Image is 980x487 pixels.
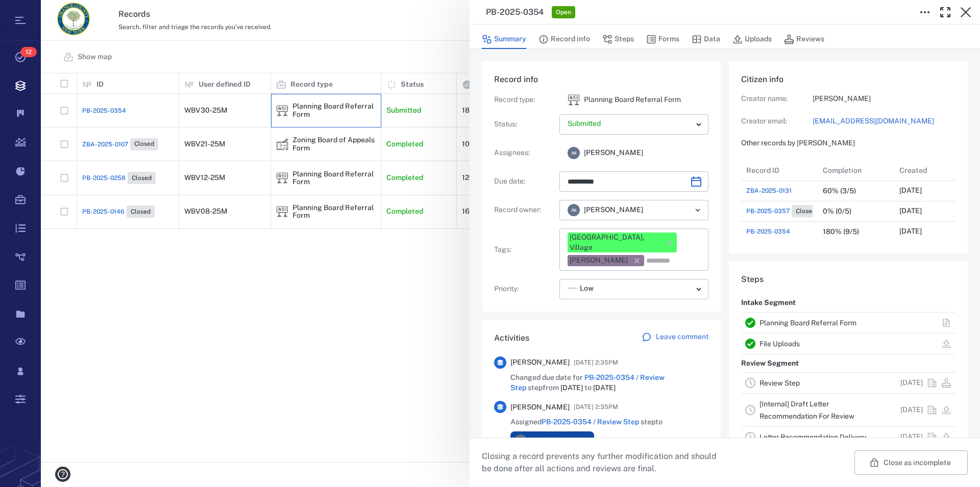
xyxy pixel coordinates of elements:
[692,30,720,49] button: Data
[759,433,866,441] a: Letter Recommendation Delivery
[482,450,725,475] p: Closing a record prevents any further modification and should be done after all actions and revie...
[899,156,927,185] div: Created
[813,116,955,126] a: [EMAIL_ADDRESS][DOMAIN_NAME]
[531,435,590,446] span: [PERSON_NAME]
[538,30,590,49] button: Record info
[494,148,555,158] p: Assignees :
[818,160,894,181] div: Completion
[729,61,968,261] div: Citizen infoCreator name:[PERSON_NAME]Creator email:[EMAIL_ADDRESS][DOMAIN_NAME]Other records by ...
[593,383,616,392] span: [DATE]
[482,30,526,49] button: Summary
[23,7,43,16] span: Help
[746,207,790,216] span: PB-2025-0357
[574,356,618,369] span: [DATE] 2:35PM
[584,95,681,105] p: Planning Board Referral Form
[823,228,859,236] div: 180% (9/5)
[574,401,618,413] span: [DATE] 2:35PM
[900,378,923,388] p: [DATE]
[510,373,665,392] a: PB-2025-0354 / Review Step
[20,47,37,57] span: 12
[759,400,854,420] a: [Internal] Draft Letter Recommendation For Review
[570,233,660,252] div: [GEOGRAPHIC_DATA], Village
[900,432,923,442] p: [DATE]
[494,119,555,130] p: Status :
[854,450,968,475] button: Close as incomplete
[759,319,856,327] a: Planning Board Referral Form
[494,205,555,215] p: Record owner :
[554,8,573,17] span: Open
[900,405,923,415] p: [DATE]
[823,156,862,185] div: Completion
[794,207,818,216] span: Closed
[494,176,555,187] p: Due date :
[935,2,955,22] button: Toggle Fullscreen
[510,373,708,393] span: Changed due date for step from to
[482,61,721,320] div: Record infoRecord type:icon Planning Board Referral FormPlanning Board Referral FormStatus:Assign...
[568,94,580,106] div: Planning Board Referral Form
[741,273,955,286] h6: Steps
[494,332,529,344] h6: Activities
[823,187,856,195] div: 60% (3/5)
[568,204,580,216] div: J M
[746,205,820,217] a: PB-2025-0357Closed
[560,383,583,392] span: [DATE]
[823,208,851,215] div: 0% (0/5)
[741,294,796,312] p: Intake Segment
[894,160,971,181] div: Created
[686,171,706,192] button: Choose date, selected date is Oct 19, 2025
[494,73,708,86] h6: Record info
[602,30,634,49] button: Steps
[510,417,663,427] span: Assigned step to
[646,30,679,49] button: Forms
[510,402,570,413] span: [PERSON_NAME]
[514,434,527,447] div: J M
[746,156,779,185] div: Record ID
[899,206,922,216] p: [DATE]
[813,94,955,104] p: [PERSON_NAME]
[741,116,813,126] p: Creator email:
[494,245,555,255] p: Tags :
[955,2,976,22] button: Close
[741,138,955,148] p: Other records by [PERSON_NAME]
[580,284,594,294] span: Low
[494,95,555,105] p: Record type :
[510,357,570,368] span: [PERSON_NAME]
[899,226,922,237] p: [DATE]
[746,227,790,236] a: PB-2025-0354
[784,30,824,49] button: Reviews
[568,119,692,129] p: Submitted
[570,255,628,266] div: [PERSON_NAME]
[899,186,922,196] p: [DATE]
[584,205,643,215] span: [PERSON_NAME]
[915,2,935,22] button: Toggle to Edit Boxes
[486,6,544,18] h3: PB-2025-0354
[759,379,800,387] a: Review Step
[584,148,643,158] span: [PERSON_NAME]
[732,30,772,49] button: Uploads
[494,284,555,294] p: Priority :
[542,418,639,426] a: PB-2025-0354 / Review Step
[656,332,708,342] p: Leave comment
[741,160,818,181] div: Record ID
[741,73,955,86] h6: Citizen info
[568,147,580,159] div: J M
[642,332,708,344] a: Leave comment
[759,340,800,348] a: File Uploads
[746,186,792,195] a: ZBA-2025-0131
[729,261,968,468] div: StepsIntake SegmentPlanning Board Referral FormFile UploadsReview SegmentReview Step[DATE][Intern...
[741,354,799,373] p: Review Segment
[741,94,813,104] p: Creator name:
[568,94,580,106] img: icon Planning Board Referral Form
[691,203,705,217] button: Open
